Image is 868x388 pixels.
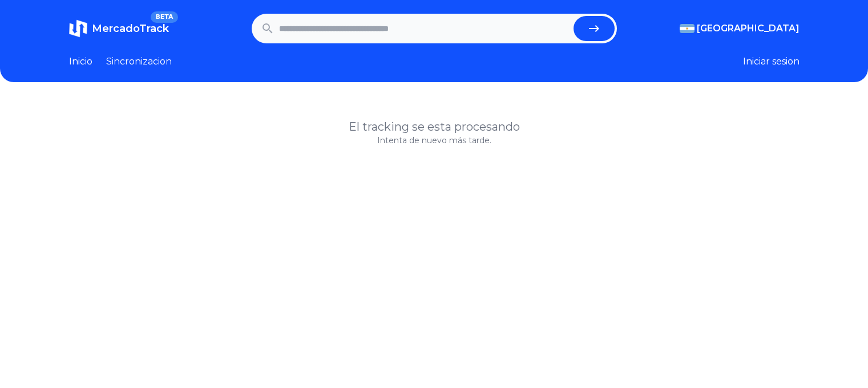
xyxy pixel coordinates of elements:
img: Argentina [680,24,695,33]
button: Iniciar sesion [743,55,800,68]
button: [GEOGRAPHIC_DATA] [680,22,800,35]
span: MercadoTrack [92,22,169,35]
a: Sincronizacion [106,55,172,68]
span: [GEOGRAPHIC_DATA] [697,22,800,35]
a: Inicio [69,55,92,68]
h1: El tracking se esta procesando [69,119,800,135]
a: MercadoTrackBETA [69,19,169,38]
p: Intenta de nuevo más tarde. [69,135,800,146]
span: BETA [151,11,177,23]
img: MercadoTrack [69,19,87,38]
